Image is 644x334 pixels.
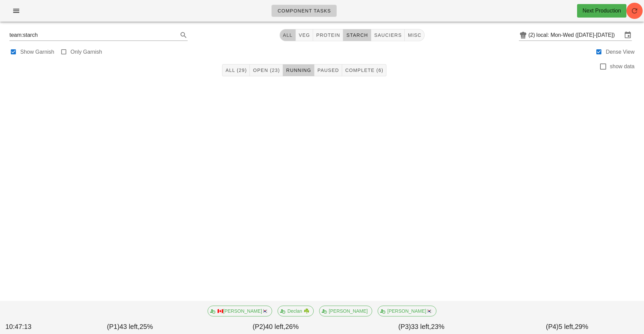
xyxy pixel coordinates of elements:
span: starch [346,32,368,38]
span: veg [299,32,310,38]
a: Component Tasks [271,5,337,17]
button: misc [405,29,424,41]
button: All [280,29,296,41]
span: All [283,32,293,38]
span: Complete (6) [345,68,383,73]
span: Running [286,68,311,73]
span: misc [407,32,421,38]
button: veg [296,29,313,41]
button: Open (23) [250,64,283,76]
span: All (29) [225,68,247,73]
div: (2) [528,32,536,38]
button: Paused [314,64,342,76]
button: sauciers [371,29,405,41]
span: Component Tasks [277,8,331,14]
span: Paused [317,68,339,73]
button: All (29) [222,64,250,76]
span: Open (23) [253,68,280,73]
label: Only Garnish [71,49,102,55]
span: sauciers [374,32,402,38]
button: Complete (6) [342,64,386,76]
button: starch [343,29,371,41]
label: Show Garnish [20,49,54,55]
button: protein [313,29,343,41]
label: show data [610,63,635,70]
button: Running [283,64,314,76]
div: Next Production [582,7,621,15]
span: protein [316,32,340,38]
label: Dense View [606,49,635,55]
